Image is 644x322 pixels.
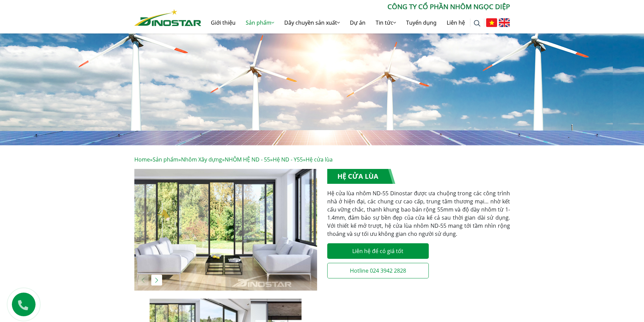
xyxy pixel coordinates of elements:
[401,12,442,33] a: Tuyển dụng
[201,2,510,12] p: CÔNG TY CỔ PHẦN NHÔM NGỌC DIỆP
[345,12,371,33] a: Dự án
[181,156,222,163] a: Nhôm Xây dựng
[206,12,241,33] a: Giới thiệu
[306,156,333,163] span: Hệ cửa lùa
[327,169,395,184] h1: Hệ cửa lùa
[279,12,345,33] a: Dây chuyền sản xuất
[225,156,270,163] a: NHÔM HỆ ND - 55
[273,156,303,163] a: Hệ ND - Y55
[371,12,401,33] a: Tin tức
[134,156,333,163] span: » » » » »
[499,18,510,27] img: English
[474,20,481,27] img: search
[327,263,429,278] a: Hotline 024 3942 2828
[241,12,279,33] a: Sản phẩm
[327,243,429,259] a: Liên hệ để có giá tốt
[153,156,178,163] a: Sản phẩm
[134,156,150,163] a: Home
[151,275,162,286] div: Next slide
[134,169,317,291] img: cua-truot-6-scaled.jpg
[134,9,201,26] img: Nhôm Dinostar
[442,12,470,33] a: Liên hệ
[486,18,497,27] img: Tiếng Việt
[327,189,510,238] p: Hệ cửa lùa nhôm ND-55 Dinostar được ưa chuộng trong các công trình nhà ở hiện đại, các chung cư c...
[134,169,317,291] div: 1 / 3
